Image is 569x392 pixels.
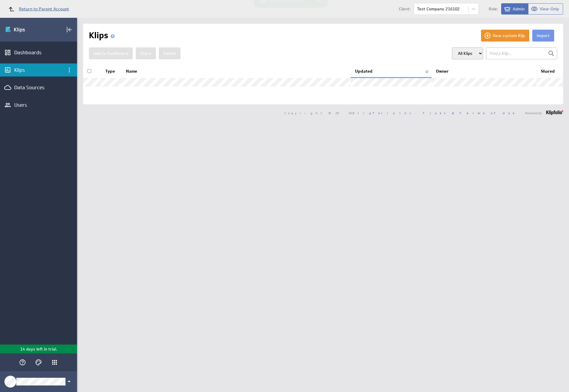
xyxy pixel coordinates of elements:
[14,49,63,56] div: Dashboards
[159,47,180,59] button: Delete
[101,65,122,78] th: Type
[501,3,528,15] button: View as Admin
[19,7,69,11] span: Return to Parent Account
[532,30,554,42] button: Import
[423,111,519,115] a: Trust & Terms of Use
[353,111,416,115] a: Klipfolio Inc.
[35,359,42,366] svg: Themes
[20,346,57,352] p: 14 days left in trial.
[513,6,525,12] span: Admin
[64,25,74,35] div: Collapse
[528,3,563,15] button: View as View-Only
[284,111,416,114] span: Copyright © 2025
[51,359,58,366] div: Klipfolio Apps
[14,102,63,108] div: Users
[417,7,460,11] div: Test Company 216102
[64,65,74,75] div: Klips menu
[14,67,63,73] div: Klips
[5,25,47,34] div: Go to Dashboards
[489,7,498,11] span: Role:
[399,7,411,11] span: Client:
[351,65,431,78] th: Updated
[136,47,156,59] button: Share
[481,30,529,42] button: New custom Klip
[546,110,563,115] img: logo-footer.png
[89,30,117,42] h1: Klips
[525,111,542,114] span: Powered by
[536,65,563,78] th: Shared
[5,2,69,15] a: Return to Parent Account
[5,25,47,34] img: Klipfolio klips logo
[486,47,557,59] input: Find a Klip...
[122,65,351,78] th: Name
[33,357,44,367] div: Themes
[14,84,63,91] div: Data Sources
[540,6,559,12] span: View-Only
[89,47,133,59] button: Add to Dashboard
[49,357,60,367] div: Klipfolio Apps
[431,65,536,78] th: Owner
[17,357,28,367] div: Help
